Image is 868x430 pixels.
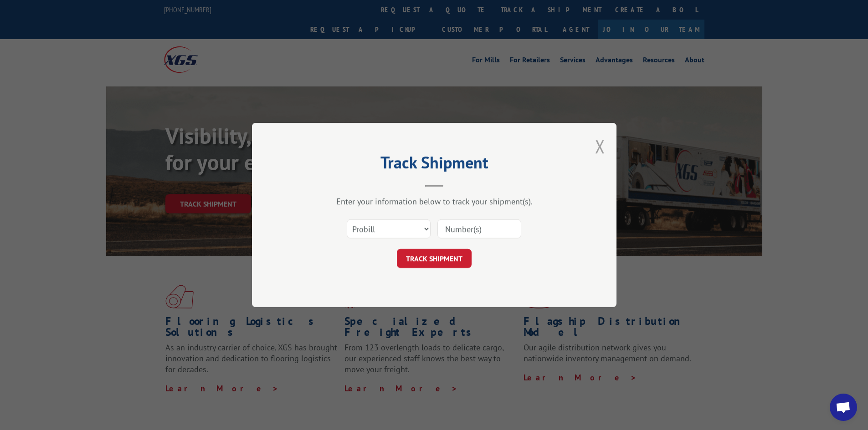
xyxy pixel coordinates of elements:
[397,249,472,268] button: TRACK SHIPMENT
[595,134,605,158] button: Close modal
[437,219,521,238] input: Number(s)
[298,196,571,207] div: Enter your information below to track your shipment(s).
[298,156,571,173] h2: Track Shipment
[830,394,857,421] div: Open chat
